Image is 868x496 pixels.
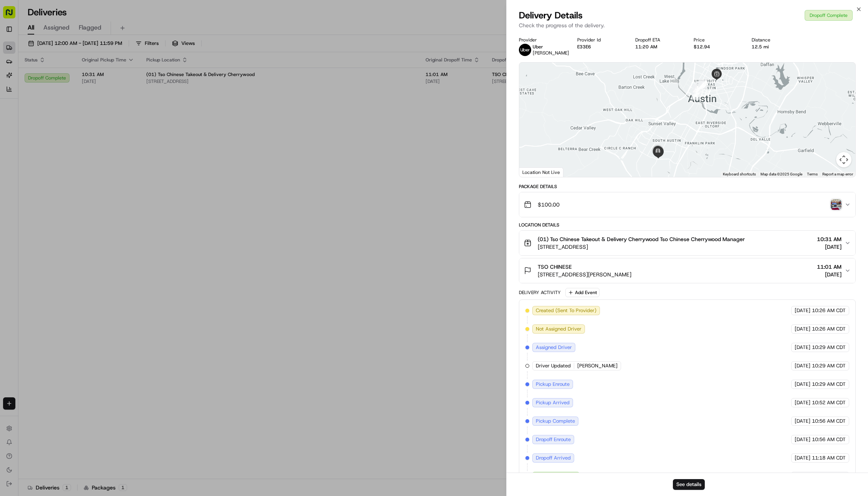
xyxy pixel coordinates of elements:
span: 10:26 AM CDT [812,307,846,314]
span: API Documentation [73,172,123,180]
a: Terms [807,172,818,176]
div: Provider Id [577,37,623,43]
span: Pickup Arrived [536,399,570,406]
span: 11:18 AM CDT [812,455,846,461]
span: [DATE] [795,399,810,406]
span: (01) Tso Chinese Takeout & Delivery Cherrywood Tso Chinese Cherrywood Manager [538,235,745,243]
span: [PERSON_NAME] [24,119,62,126]
img: Google [521,167,547,177]
span: Not Assigned Driver [536,326,581,332]
span: [DATE] [795,326,810,332]
span: [DATE] [68,119,84,126]
span: • [64,140,66,146]
span: [PERSON_NAME] [533,50,569,56]
a: 📗Knowledge Base [5,169,62,183]
div: $12.94 [694,44,739,50]
div: 7 [699,80,707,88]
button: E33E6 [577,44,591,50]
img: photo_proof_of_delivery image [831,199,841,210]
span: TSO CHINESE [538,263,572,271]
a: Open this area in Google Maps (opens a new window) [521,167,547,177]
div: Package Details [519,184,856,190]
span: 10:56 AM CDT [812,418,846,425]
div: Distance [752,37,797,43]
div: Location Not Live [519,167,563,177]
span: Pickup Enroute [536,381,570,388]
span: [DATE] [817,243,841,251]
div: 💻 [65,173,71,179]
span: [DATE] [795,436,810,443]
img: 1738778727109-b901c2ba-d612-49f7-a14d-d897ce62d23f [16,74,30,88]
span: Pickup Complete [536,418,575,425]
div: Location Details [519,222,856,228]
span: [DATE] [795,307,810,314]
span: 10:31 AM [817,235,841,243]
span: • [64,119,66,126]
span: 11:01 AM [817,263,841,271]
span: Driver Updated [536,362,571,369]
span: Pylon [76,191,93,197]
div: Past conversations [8,100,51,106]
div: 6 [699,81,707,89]
div: 📗 [8,173,14,179]
button: $100.00photo_proof_of_delivery image [519,192,855,217]
div: We're available if you need us! [35,81,106,88]
span: 10:52 AM CDT [812,399,846,406]
button: (01) Tso Chinese Takeout & Delivery Cherrywood Tso Chinese Cherrywood Manager[STREET_ADDRESS]10:3... [519,231,855,255]
span: [DATE] [795,418,810,425]
img: Angelique Valdez [8,112,20,124]
a: Powered byPylon [54,190,93,197]
button: Keyboard shortcuts [723,172,756,177]
span: [STREET_ADDRESS] [538,243,745,251]
div: 11:20 AM [635,44,681,50]
span: [DATE] [817,271,841,278]
div: 12.5 mi [752,44,797,50]
img: uber-new-logo.jpeg [519,44,531,56]
span: $100.00 [538,201,560,208]
span: Delivery Details [519,9,583,21]
div: Provider [519,37,565,43]
button: Map camera controls [836,152,851,167]
span: Created (Sent To Provider) [536,307,596,314]
span: 10:29 AM CDT [812,381,846,388]
span: Assigned Driver [536,344,572,351]
span: Map data ©2025 Google [760,172,802,176]
div: 4 [695,81,704,89]
span: 10:26 AM CDT [812,326,846,332]
button: TSO CHINESE[STREET_ADDRESS][PERSON_NAME]11:01 AM[DATE] [519,258,855,283]
button: Start new chat [131,76,140,85]
div: 2 [692,88,701,96]
img: 1736555255976-a54dd68f-1ca7-489b-9aae-adbdc363a1c4 [15,141,22,147]
span: [DATE] [795,455,810,461]
div: Start new chat [35,74,126,81]
div: Price [694,37,739,43]
div: 3 [693,84,701,93]
span: [STREET_ADDRESS][PERSON_NAME] [538,271,631,278]
button: Add Event [565,288,600,297]
img: Nash [8,8,23,23]
span: [DATE] [68,140,84,146]
span: Dropoff Arrived [536,455,571,461]
p: Welcome 👋 [8,31,140,43]
div: Dropoff ETA [635,37,681,43]
button: See all [119,99,140,108]
span: Dropoff Enroute [536,436,571,443]
input: Clear [20,50,127,58]
span: [PERSON_NAME] [24,140,62,146]
button: See details [673,479,705,490]
img: 1736555255976-a54dd68f-1ca7-489b-9aae-adbdc363a1c4 [8,74,22,88]
span: [DATE] [795,381,810,388]
div: 1 [691,91,700,100]
span: 10:29 AM CDT [812,362,846,369]
div: 5 [698,81,707,89]
span: [DATE] [795,362,810,369]
img: Brigitte Vinadas [8,133,20,145]
span: 10:29 AM CDT [812,344,846,351]
div: Delivery Activity [519,289,561,296]
span: [DATE] [795,344,810,351]
span: 10:56 AM CDT [812,436,846,443]
img: 1736555255976-a54dd68f-1ca7-489b-9aae-adbdc363a1c4 [15,120,22,126]
span: Uber [533,44,543,50]
span: [PERSON_NAME] [577,362,618,369]
a: 💻API Documentation [62,169,126,183]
